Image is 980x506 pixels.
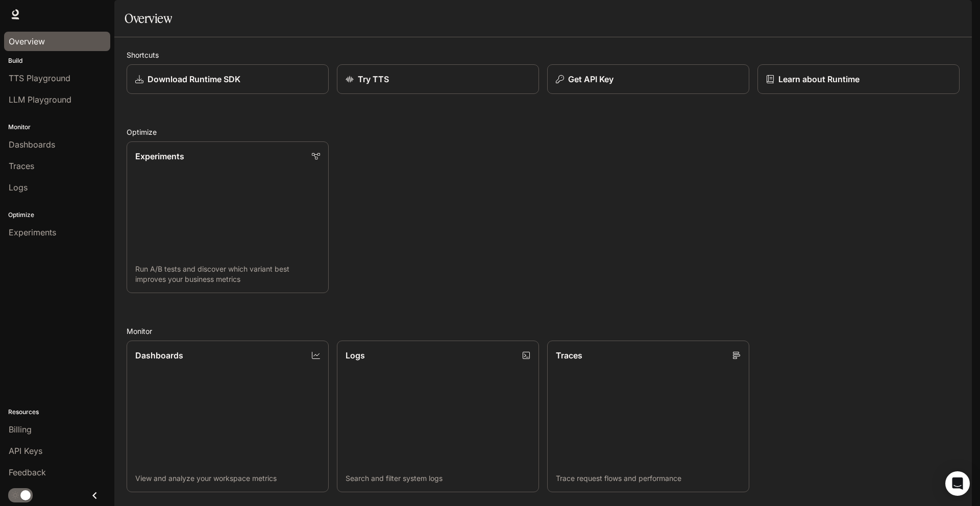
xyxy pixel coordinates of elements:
[135,150,184,162] p: Experiments
[127,127,960,137] h2: Optimize
[135,349,183,362] p: Dashboards
[568,73,614,85] p: Get API Key
[556,473,741,484] p: Trace request flows and performance
[127,64,329,94] a: Download Runtime SDK
[337,341,539,492] a: LogsSearch and filter system logs
[127,141,329,293] a: ExperimentsRun A/B tests and discover which variant best improves your business metrics
[125,8,172,29] h1: Overview
[346,349,365,362] p: Logs
[127,50,960,60] h2: Shortcuts
[127,326,960,336] h2: Monitor
[135,473,320,484] p: View and analyze your workspace metrics
[358,73,389,85] p: Try TTS
[135,264,320,284] p: Run A/B tests and discover which variant best improves your business metrics
[547,341,749,492] a: TracesTrace request flows and performance
[556,349,582,362] p: Traces
[337,64,539,94] a: Try TTS
[945,471,970,496] div: Open Intercom Messenger
[148,73,240,85] p: Download Runtime SDK
[757,64,960,94] a: Learn about Runtime
[127,341,329,492] a: DashboardsView and analyze your workspace metrics
[778,73,860,85] p: Learn about Runtime
[346,473,530,484] p: Search and filter system logs
[547,64,749,94] button: Get API Key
